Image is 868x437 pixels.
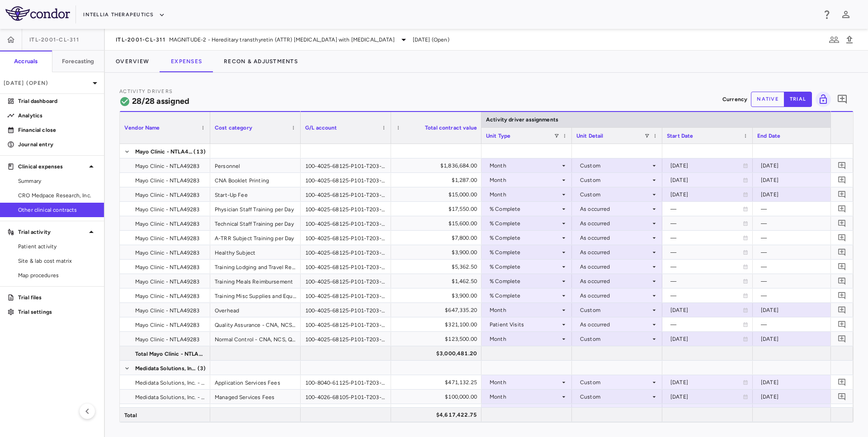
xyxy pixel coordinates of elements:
[160,51,213,72] button: Expenses
[18,206,97,214] span: Other clinical contracts
[18,228,86,236] p: Trial activity
[838,291,846,300] svg: Add comment
[580,274,651,288] div: As occurred
[132,95,189,107] h6: 28/28 assigned
[838,392,846,401] svg: Add comment
[836,246,848,258] button: Add comment
[135,303,199,318] span: Mayo Clinic - NTLA49283
[135,289,199,303] span: Mayo Clinic - NTLA49283
[670,216,743,231] div: —
[580,187,651,202] div: Custom
[301,260,391,274] div: 100-4025-68125-P101-T203-000-F000-F0000-CLN004
[836,232,848,244] button: Add comment
[210,187,301,201] div: Start-Up Fee
[490,173,560,187] div: Month
[169,36,395,44] span: MAGNITUDE-2 - Hereditary transthyretin (ATTR) [MEDICAL_DATA] with [MEDICAL_DATA]
[761,332,833,346] div: [DATE]
[210,390,301,404] div: Managed Services Fees
[761,158,833,173] div: [DATE]
[135,404,205,419] span: Medidata Solutions, Inc. - NTLA40657
[399,187,477,202] div: $15,000.00
[838,262,846,271] svg: Add comment
[18,97,97,105] p: Trial dashboard
[757,133,780,139] span: End Date
[399,158,477,173] div: $1,836,684.00
[670,332,743,346] div: [DATE]
[301,173,391,187] div: 100-4025-68125-P101-T203-000-F000-F0000-CLN004
[836,333,848,345] button: Add comment
[301,390,391,404] div: 100-4026-68105-P101-T203-000-F000-F0000-CLN007
[836,275,848,287] button: Add comment
[580,158,651,173] div: Custom
[838,306,846,314] svg: Add comment
[490,231,560,245] div: % Complete
[580,260,651,274] div: As occurred
[116,36,165,43] span: ITL-2001-CL-311
[210,274,301,288] div: Training Meals Reimbursement
[18,163,86,171] p: Clinical expenses
[490,375,560,390] div: Month
[761,390,833,404] div: [DATE]
[836,217,848,229] button: Add comment
[670,187,743,202] div: [DATE]
[838,190,846,199] svg: Add comment
[62,57,94,65] h6: Forecasting
[210,260,301,274] div: Training Lodging and Travel Reimbursement
[838,205,846,213] svg: Add comment
[399,231,477,245] div: $7,800.00
[124,408,137,423] span: Total
[399,202,477,216] div: $17,550.00
[580,202,651,216] div: As occurred
[135,376,205,390] span: Medidata Solutions, Inc. - NTLA40657
[18,112,97,120] p: Analytics
[761,231,833,245] div: —
[210,332,301,346] div: Normal Control - CNA, NCS, QST, PHT
[135,246,199,260] span: Mayo Clinic - NTLA49283
[210,158,301,172] div: Personnel
[301,375,391,389] div: 100-8040-61125-P101-T203-000-F000-F0000-F00000
[18,271,97,279] span: Map procedures
[18,257,97,265] span: Site & lab cost matrix
[580,173,651,187] div: Custom
[198,361,206,376] span: (3)
[301,202,391,216] div: 100-4025-68125-P101-T203-000-F000-F0000-CLN004
[761,245,833,260] div: —
[761,260,833,274] div: —
[835,92,850,107] button: Add comment
[836,391,848,403] button: Add comment
[670,260,743,274] div: —
[837,94,848,105] svg: Add comment
[836,188,848,200] button: Add comment
[580,375,651,390] div: Custom
[135,332,199,347] span: Mayo Clinic - NTLA49283
[399,408,477,422] div: $4,617,422.75
[670,158,743,173] div: [DATE]
[761,303,833,317] div: [DATE]
[210,288,301,302] div: Training Misc Supplies and Equipment
[210,231,301,245] div: A-TRR Subject Training per Day
[301,303,391,317] div: 100-4025-68125-P101-T203-000-F000-F0000-CLN004
[135,390,205,404] span: Medidata Solutions, Inc. - NTLA40657
[580,303,651,317] div: Custom
[399,260,477,274] div: $5,362.50
[761,274,833,288] div: —
[838,219,846,228] svg: Add comment
[761,202,833,216] div: —
[486,133,510,139] span: Unit Type
[490,390,560,404] div: Month
[399,375,477,390] div: $471,132.25
[18,293,97,302] p: Trial files
[836,318,848,330] button: Add comment
[751,92,784,107] button: native
[836,174,848,186] button: Add comment
[399,332,477,346] div: $123,500.00
[761,375,833,390] div: [DATE]
[135,144,193,159] span: Mayo Clinic - NTLA49283
[838,248,846,256] svg: Add comment
[413,36,449,44] span: [DATE] (Open)
[135,318,199,332] span: Mayo Clinic - NTLA49283
[210,375,301,389] div: Application Services Fees
[761,317,833,332] div: —
[761,173,833,187] div: [DATE]
[14,57,38,65] h6: Accruals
